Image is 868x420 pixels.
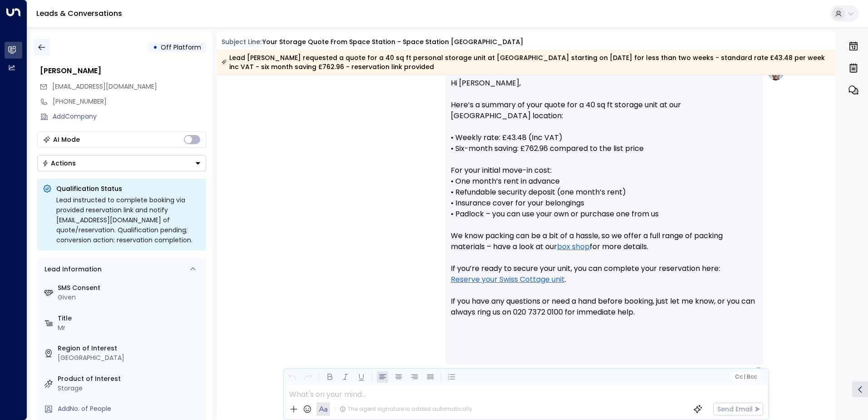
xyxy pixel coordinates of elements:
[153,39,158,55] div: •
[53,112,206,121] div: AddCompany
[37,155,206,171] div: Button group with a nested menu
[53,97,206,106] div: [PHONE_NUMBER]
[557,241,590,252] a: box shop
[754,367,763,376] div: A
[58,353,202,363] div: [GEOGRAPHIC_DATA]
[53,135,80,144] div: AI Mode
[451,274,565,285] a: Reserve your Swiss Cottage unit
[41,265,102,274] div: Lead Information
[286,371,298,383] button: Undo
[40,65,206,76] div: [PERSON_NAME]
[52,82,157,91] span: [EMAIL_ADDRESS][DOMAIN_NAME]
[451,78,758,329] p: Hi [PERSON_NAME], Here’s a summary of your quote for a 40 sq ft storage unit at our [GEOGRAPHIC_D...
[58,283,202,293] label: SMS Consent
[52,82,157,91] span: ashleycouque@googlemail.com
[222,37,261,46] span: Subject Line:
[58,323,202,333] div: Mr
[37,155,206,171] button: Actions
[302,371,314,383] button: Redo
[36,8,122,19] a: Leads & Conversations
[262,37,523,47] div: Your storage quote from Space Station - Space Station [GEOGRAPHIC_DATA]
[161,43,201,52] span: Off Platform
[58,344,202,353] label: Region of Interest
[222,53,830,71] div: Lead [PERSON_NAME] requested a quote for a 40 sq ft personal storage unit at [GEOGRAPHIC_DATA] st...
[58,404,202,414] div: AddNo. of People
[340,405,472,413] div: The agent signature is added automatically
[56,195,201,245] div: Lead instructed to complete booking via provided reservation link and notify [EMAIL_ADDRESS][DOMA...
[744,374,745,380] span: |
[58,293,202,302] div: Given
[731,373,760,381] button: Cc|Bcc
[56,184,201,193] p: Qualification Status
[735,374,756,380] span: Cc Bcc
[58,374,202,384] label: Product of Interest
[58,384,202,393] div: Storage
[58,314,202,323] label: Title
[42,159,76,167] div: Actions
